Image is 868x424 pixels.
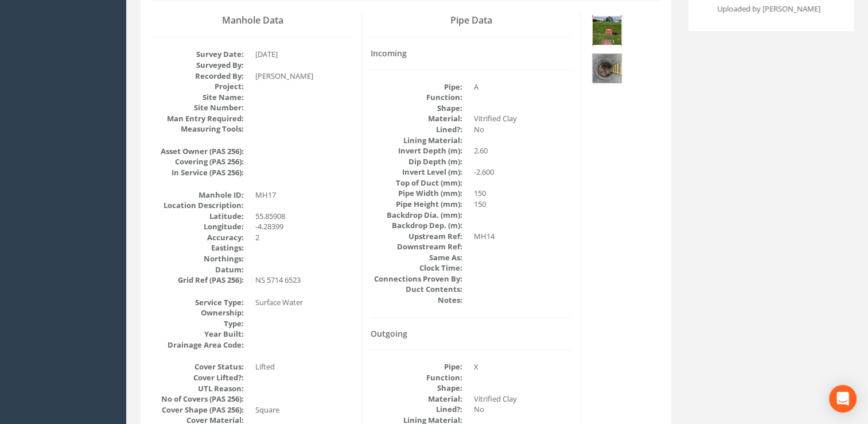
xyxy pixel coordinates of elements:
dt: Backdrop Dep. (m): [371,220,462,231]
p: Uploaded by [PERSON_NAME] [717,3,833,14]
dt: Service Type: [152,297,244,308]
dt: Cover Status: [152,361,244,372]
dt: Material: [371,113,462,124]
dd: Vitrified Clay [474,113,571,124]
dt: No of Covers (PAS 256): [152,394,244,404]
dt: Top of Duct (mm): [371,178,462,188]
dt: Measuring Tools: [152,124,244,134]
dt: Pipe Height (mm): [371,199,462,210]
img: 83c9bd0c-b22a-acf7-ad00-efdfad09fcc8_d00c2195-543e-feeb-2cb2-4f51289ca5ec_thumb.jpg [593,16,621,45]
dd: 2.60 [474,145,571,156]
dt: Survey Date: [152,49,244,60]
dd: Vitrified Clay [474,394,571,404]
dt: Type: [152,318,244,329]
dt: Accuracy: [152,232,244,243]
dt: Surveyed By: [152,60,244,71]
img: 83c9bd0c-b22a-acf7-ad00-efdfad09fcc8_973c3805-85da-eb78-e242-266cd2857605_thumb.jpg [593,54,621,83]
dt: Man Entry Required: [152,113,244,124]
dt: Dip Depth (m): [371,156,462,167]
dd: MH14 [474,231,571,242]
h4: Incoming [371,49,571,57]
dd: MH17 [255,190,353,201]
dt: UTL Reason: [152,383,244,394]
dd: [PERSON_NAME] [255,71,353,82]
dt: Lining Material: [371,135,462,146]
dt: Datum: [152,264,244,275]
dt: Project: [152,81,244,92]
dt: Cover Shape (PAS 256): [152,404,244,415]
dt: Notes: [371,295,462,306]
h4: Outgoing [371,329,571,338]
dt: Northings: [152,253,244,264]
dd: [DATE] [255,49,353,60]
dd: No [474,124,571,135]
div: Open Intercom Messenger [829,385,857,413]
dt: Longitude: [152,221,244,232]
dt: Cover Lifted?: [152,372,244,383]
dt: Downstream Ref: [371,241,462,252]
dd: Square [255,404,353,415]
dd: -4.28399 [255,221,353,232]
dt: Recorded By: [152,71,244,82]
dt: Duct Contents: [371,284,462,295]
dt: Shape: [371,383,462,394]
dd: Surface Water [255,297,353,308]
dd: 150 [474,188,571,199]
dt: Year Built: [152,329,244,340]
dt: Lined?: [371,124,462,135]
h3: Manhole Data [152,16,353,26]
dt: Lined?: [371,404,462,415]
dt: Material: [371,394,462,404]
dt: Function: [371,372,462,383]
dt: Covering (PAS 256): [152,156,244,167]
dt: Drainage Area Code: [152,340,244,350]
dt: Site Number: [152,102,244,113]
dd: No [474,404,571,415]
dt: Ownership: [152,307,244,318]
dt: Pipe: [371,361,462,372]
dd: -2.600 [474,167,571,178]
dt: Backdrop Dia. (mm): [371,210,462,221]
dt: Clock Time: [371,263,462,273]
dd: 150 [474,199,571,210]
dt: Location Description: [152,200,244,211]
dt: Invert Level (m): [371,167,462,178]
dd: A [474,82,571,92]
dt: Pipe Width (mm): [371,188,462,199]
dt: Manhole ID: [152,190,244,201]
dt: Eastings: [152,242,244,253]
dt: Shape: [371,103,462,114]
dd: X [474,361,571,372]
dd: 2 [255,232,353,243]
dt: Function: [371,92,462,103]
dt: Latitude: [152,211,244,222]
dd: Lifted [255,361,353,372]
dt: Same As: [371,252,462,263]
dt: Pipe: [371,82,462,92]
dt: In Service (PAS 256): [152,167,244,178]
h3: Pipe Data [371,16,571,26]
dt: Asset Owner (PAS 256): [152,146,244,157]
dd: 55.85908 [255,211,353,222]
dt: Upstream Ref: [371,231,462,242]
dt: Connections Proven By: [371,273,462,284]
dd: NS 5714 6523 [255,275,353,286]
dt: Invert Depth (m): [371,145,462,156]
dt: Site Name: [152,92,244,103]
dt: Grid Ref (PAS 256): [152,275,244,286]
